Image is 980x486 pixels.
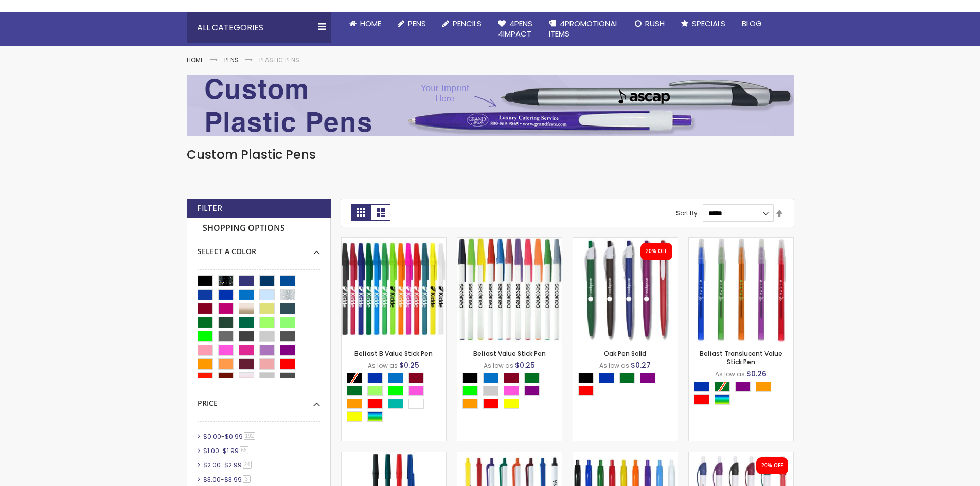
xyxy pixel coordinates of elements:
[240,446,248,454] span: 65
[224,461,242,470] span: $2.99
[457,452,562,460] a: Contender Pen
[694,382,793,407] div: Select A Color
[187,56,204,64] a: Home
[715,370,745,379] span: As low as
[599,373,614,383] div: Blue
[368,361,398,370] span: As low as
[187,75,794,136] img: Plastic Pens
[462,386,478,396] div: Lime Green
[388,399,403,409] div: Teal
[457,237,562,246] a: Belfast Value Stick Pen
[367,399,383,409] div: Red
[342,237,446,246] a: Belfast B Value Stick Pen
[504,399,519,409] div: Yellow
[694,394,709,405] div: Red
[347,373,446,424] div: Select A Color
[351,204,371,221] strong: Grid
[399,360,419,370] span: $0.25
[483,373,498,383] div: Blue Light
[473,349,546,358] a: Belfast Value Stick Pen
[484,361,513,370] span: As low as
[203,461,221,470] span: $2.00
[573,238,678,342] img: Oak Pen Solid
[434,12,490,35] a: Pencils
[700,349,782,366] a: Belfast Translucent Value Stick Pen
[462,399,478,409] div: Orange
[347,411,362,422] div: Yellow
[673,12,734,35] a: Specials
[367,411,383,422] div: Assorted
[646,248,667,255] div: 20% OFF
[360,18,381,29] span: Home
[259,56,299,64] strong: Plastic Pens
[198,239,320,257] div: Select A Color
[645,18,665,29] span: Rush
[689,237,793,246] a: Belfast Translucent Value Stick Pen
[347,399,362,409] div: Orange
[457,238,562,342] img: Belfast Value Stick Pen
[627,12,673,35] a: Rush
[342,238,446,342] img: Belfast B Value Stick Pen
[408,373,424,383] div: Burgundy
[735,382,751,392] div: Purple
[225,432,243,441] span: $0.99
[746,369,767,379] span: $0.26
[388,386,403,396] div: Lime Green
[342,452,446,460] a: Corporate Promo Stick Pen
[243,461,252,469] span: 24
[578,373,594,383] div: Black
[619,373,635,383] div: Green
[201,475,254,484] a: $3.00-$3.993
[197,203,222,214] strong: Filter
[198,391,320,408] div: Price
[388,373,403,383] div: Blue Light
[640,373,655,383] div: Purple
[761,462,783,470] div: 20% OFF
[354,349,433,358] a: Belfast B Value Stick Pen
[541,12,627,46] a: 4PROMOTIONALITEMS
[515,360,535,370] span: $0.25
[504,386,519,396] div: Pink
[408,18,426,29] span: Pens
[201,461,255,470] a: $2.00-$2.9924
[224,475,242,484] span: $3.99
[498,18,532,39] span: 4Pens 4impact
[462,373,478,383] div: Black
[243,475,251,483] span: 3
[734,12,770,35] a: Blog
[223,446,239,455] span: $1.99
[341,12,389,35] a: Home
[549,18,618,39] span: 4PROMOTIONAL ITEMS
[692,18,725,29] span: Specials
[224,56,239,64] a: Pens
[462,373,562,411] div: Select A Color
[201,432,259,441] a: $0.00-$0.99192
[203,475,221,484] span: $3.00
[367,386,383,396] div: Green Light
[483,399,498,409] div: Red
[203,446,219,455] span: $1.00
[599,361,629,370] span: As low as
[244,432,256,440] span: 192
[504,373,519,383] div: Burgundy
[694,382,709,392] div: Blue
[453,18,482,29] span: Pencils
[742,18,762,29] span: Blog
[524,386,540,396] div: Purple
[490,12,541,46] a: 4Pens4impact
[676,209,698,218] label: Sort By
[689,238,793,342] img: Belfast Translucent Value Stick Pen
[483,386,498,396] div: Grey Light
[524,373,540,383] div: Green
[573,237,678,246] a: Oak Pen Solid
[573,452,678,460] a: Custom Cambria Plastic Retractable Ballpoint Pen - Monochromatic Body Color
[578,386,594,396] div: Red
[201,446,252,455] a: $1.00-$1.9965
[389,12,434,35] a: Pens
[756,382,771,392] div: Orange
[187,12,331,43] div: All Categories
[347,386,362,396] div: Green
[408,399,424,409] div: White
[604,349,646,358] a: Oak Pen Solid
[198,218,320,240] strong: Shopping Options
